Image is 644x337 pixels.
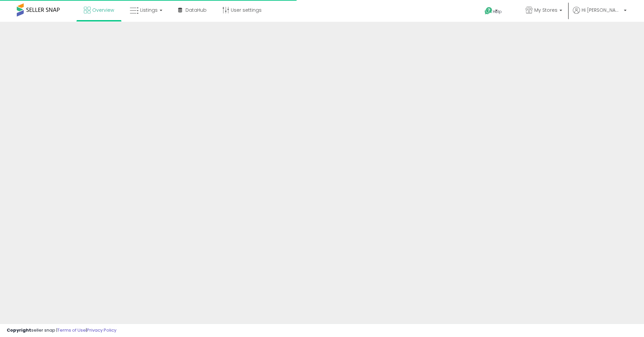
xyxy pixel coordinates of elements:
[185,7,207,13] span: DataHub
[534,7,557,13] span: My Stores
[493,9,502,14] span: Help
[140,7,158,13] span: Listings
[484,7,493,15] i: Get Help
[92,7,114,13] span: Overview
[582,7,622,13] span: Hi [PERSON_NAME]
[573,7,627,22] a: Hi [PERSON_NAME]
[479,2,515,22] a: Help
